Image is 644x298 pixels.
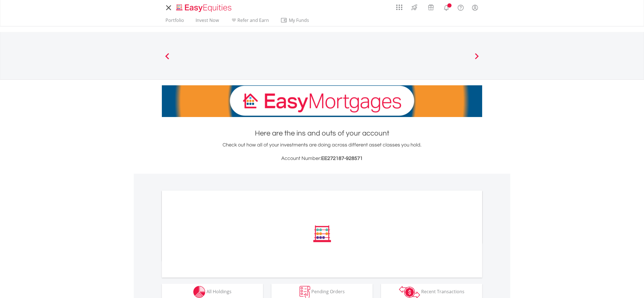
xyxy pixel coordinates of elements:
[396,4,402,10] img: grid-menu-icon.svg
[175,3,234,13] img: EasyEquities_Logo.png
[193,286,205,298] img: holdings-wht.png
[162,128,482,138] h1: Here are the ins and outs of your account
[207,288,232,295] span: All Holdings
[421,288,464,295] span: Recent Transactions
[321,156,363,161] span: EE272187-928571
[162,85,482,117] img: EasyMortage Promotion Banner
[162,155,482,162] h3: Account Number:
[468,1,482,14] a: My Profile
[300,286,310,298] img: pending_instructions-wht.png
[193,17,221,26] a: Invest Now
[439,1,453,13] a: Notifications
[228,17,271,26] a: Refer and Earn
[426,3,436,12] img: vouchers-v2.svg
[311,288,345,295] span: Pending Orders
[453,1,468,13] a: FAQ's and Support
[410,3,419,12] img: thrive-v2.svg
[423,1,439,12] a: Vouchers
[280,17,317,24] span: My Funds
[163,17,186,26] a: Portfolio
[393,1,406,10] a: AppsGrid
[162,141,482,162] div: Check out how all of your investments are doing across different asset classes you hold.
[174,1,234,13] a: Home page
[237,17,269,23] span: Refer and Earn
